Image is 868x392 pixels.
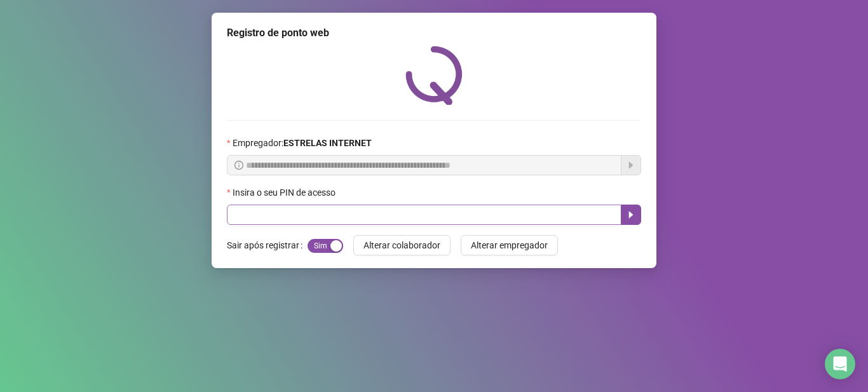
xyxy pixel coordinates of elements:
strong: ESTRELAS INTERNET [283,138,372,148]
span: Alterar empregador [471,238,548,252]
span: Alterar colaborador [363,238,440,252]
label: Insira o seu PIN de acesso [227,186,344,199]
label: Sair após registrar [227,235,308,255]
div: Open Intercom Messenger [825,349,855,379]
img: QRPoint [405,46,463,105]
button: Alterar colaborador [353,235,451,255]
span: info-circle [234,161,243,170]
span: Empregador : [233,136,372,150]
button: Alterar empregador [461,235,558,255]
span: caret-right [626,210,636,220]
div: Registro de ponto web [227,25,641,41]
